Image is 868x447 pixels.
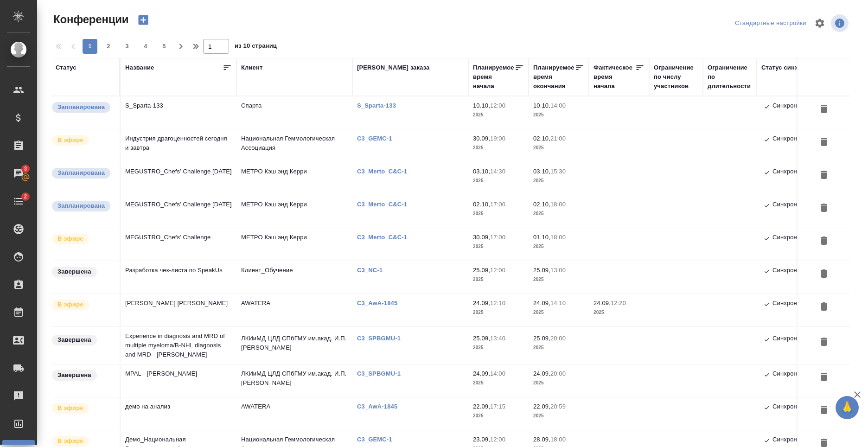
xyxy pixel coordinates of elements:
p: 2025 [473,242,524,251]
p: Синхронизировано [772,167,827,178]
div: Фактическое время начала [594,63,635,91]
span: 2 [18,192,32,201]
p: 2025 [533,209,584,218]
td: демо на анализ [121,397,236,430]
button: 5 [157,39,172,54]
p: Запланирована [57,102,105,112]
p: 2025 [533,110,584,120]
td: S_Sparta-133 [121,96,236,129]
div: Ограничение по длительности [708,63,752,91]
p: 2025 [533,176,584,185]
a: C3_AwA-1845 [357,300,404,307]
p: 30.09, [473,234,490,241]
p: 28.09, [533,436,550,443]
a: C3_GEMC-1 [357,135,399,142]
div: Ограничение по числу участников [654,63,698,91]
p: 02.10, [533,135,550,142]
p: 2025 [473,343,524,352]
button: 🙏 [836,396,859,419]
p: 2025 [533,378,584,388]
p: 13:00 [550,267,566,274]
p: Синхронизировано [772,435,827,446]
td: MPAL - [PERSON_NAME] [121,364,236,397]
p: 25.09, [533,335,550,342]
p: 22.09, [473,403,490,410]
p: 20:59 [550,403,566,410]
button: Удалить [816,266,832,283]
p: Синхронизировано [772,299,827,310]
p: 15:30 [550,168,566,175]
span: Посмотреть информацию [831,14,850,32]
p: В эфире [57,135,83,145]
a: C3_NC-1 [357,267,389,274]
div: Статус [56,63,77,72]
td: Индустрия драгоценностей сегодня и завтра [121,129,236,162]
p: 2025 [473,209,524,218]
button: Удалить [816,233,832,250]
p: Запланирована [57,168,105,178]
td: AWATERA [236,397,352,430]
a: C3_Merto_C&C-1 [357,234,414,241]
button: Удалить [816,200,832,217]
td: Клиент_Обучение [236,261,352,294]
a: 3 [2,162,35,185]
span: 2 [101,42,116,51]
p: 2025 [473,176,524,185]
p: В эфире [57,436,83,446]
p: Синхронизировано [772,266,827,277]
p: 18:00 [550,201,566,208]
p: Синхронизировано [772,134,827,145]
p: C3_SPBGMU-1 [357,335,408,342]
a: C3_SPBGMU-1 [357,370,408,377]
button: Удалить [816,334,832,351]
p: 17:00 [490,234,505,241]
p: 01.10, [533,234,550,241]
div: Планируемое время окончания [533,63,575,91]
td: МЕТРО Кэш энд Керри [236,228,352,261]
p: Синхронизировано [772,402,827,413]
p: 12:00 [490,102,505,109]
p: 20:00 [550,370,566,377]
p: 24.09, [533,300,550,307]
td: [PERSON_NAME] [PERSON_NAME] [121,294,236,326]
p: 2025 [473,411,524,421]
a: 2 [2,190,35,213]
p: C3_GEMC-1 [357,436,399,443]
span: 3 [120,42,134,51]
p: 24.09, [473,370,490,377]
p: 2025 [473,110,524,120]
p: 2025 [533,242,584,251]
p: 18:00 [550,436,566,443]
p: Завершена [57,370,91,380]
a: C3_Merto_C&C-1 [357,201,414,208]
p: 24.09, [533,370,550,377]
p: 12:20 [611,300,626,307]
p: 17:15 [490,403,505,410]
p: Синхронизировано [772,334,827,345]
p: 10.10, [473,102,490,109]
p: 25.09, [533,267,550,274]
button: Удалить [816,369,832,386]
button: Удалить [816,167,832,184]
p: 18:00 [550,234,566,241]
p: 19:00 [490,135,505,142]
td: Experience in diagnosis and MRD of multiple myeloma/В-NHL diagnosis and MRD - [PERSON_NAME] [121,327,236,364]
button: Удалить [816,402,832,419]
div: Название [125,63,154,72]
span: 4 [138,42,153,51]
p: 25.09, [473,335,490,342]
p: 2025 [473,308,524,317]
a: C3_AwA-1845 [357,403,404,410]
p: В эфире [57,403,83,413]
p: 14:30 [490,168,505,175]
td: MEGUSTRO_Chefs’ Challenge [DATE] [121,195,236,228]
button: Создать [132,12,154,28]
a: S_Sparta-133 [357,102,403,109]
p: 2025 [473,275,524,284]
p: 2025 [533,411,584,421]
button: 2 [101,39,116,54]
